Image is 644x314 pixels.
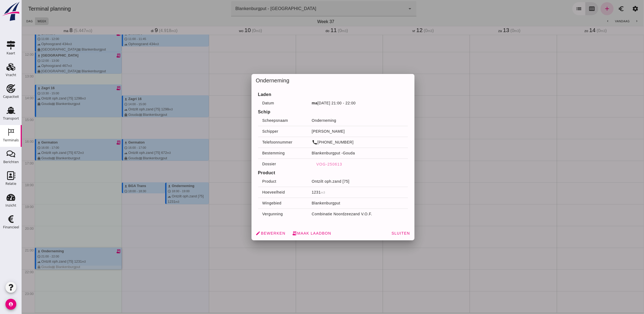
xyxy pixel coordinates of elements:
div: Terminals [3,138,19,142]
div: Financieel [3,225,19,229]
div: Vracht [6,73,16,77]
div: Kaart [7,51,15,55]
i: account_circle [5,299,16,310]
div: Transport [3,117,19,120]
div: Inzicht [5,204,16,207]
img: logo-small.a267ee39.svg [1,1,21,21]
div: Capaciteit [3,95,19,98]
div: Relatie [5,182,16,185]
div: Berichten [3,160,19,164]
